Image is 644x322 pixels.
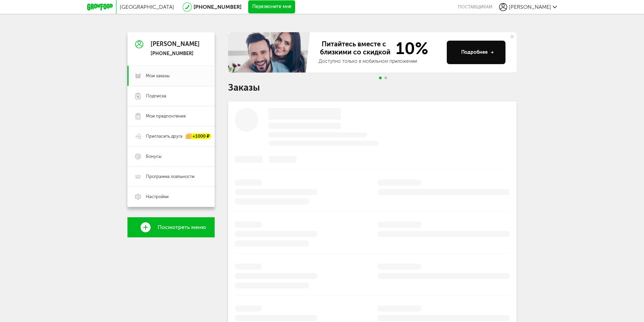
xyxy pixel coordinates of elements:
span: Пригласить друга [146,133,182,139]
span: [PERSON_NAME] [509,4,551,10]
span: Программа лояльности [146,174,195,180]
div: +1000 ₽ [186,134,211,139]
a: Настройки [127,187,215,207]
a: Пригласить друга +1000 ₽ [127,126,215,146]
a: Посмотреть меню [127,217,215,237]
img: family-banner.579af9d.jpg [228,32,312,73]
a: Бонусы [127,146,215,167]
a: Программа лояльности [127,167,215,187]
span: Мои заказы [146,73,170,79]
div: [PHONE_NUMBER] [151,51,200,57]
div: Подробнее [461,49,494,56]
span: Посмотреть меню [158,224,206,230]
button: Подробнее [447,41,505,64]
div: [PERSON_NAME] [151,41,200,48]
a: Подписка [127,86,215,106]
span: Подписка [146,93,166,99]
span: Go to slide 1 [379,77,382,79]
span: Бонусы [146,153,162,159]
div: Доступно только в мобильном приложении [319,58,441,65]
span: Питайтесь вместе с близкими со скидкой [319,40,392,57]
a: Мои предпочтения [127,106,215,126]
button: Перезвоните мне [248,0,295,14]
span: Go to slide 2 [384,77,387,79]
a: Мои заказы [127,66,215,86]
span: Мои предпочтения [146,113,185,119]
span: Настройки [146,194,169,200]
h1: Заказы [228,83,517,92]
a: [PHONE_NUMBER] [194,4,241,10]
span: [GEOGRAPHIC_DATA] [120,4,174,10]
span: 10% [392,40,428,57]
